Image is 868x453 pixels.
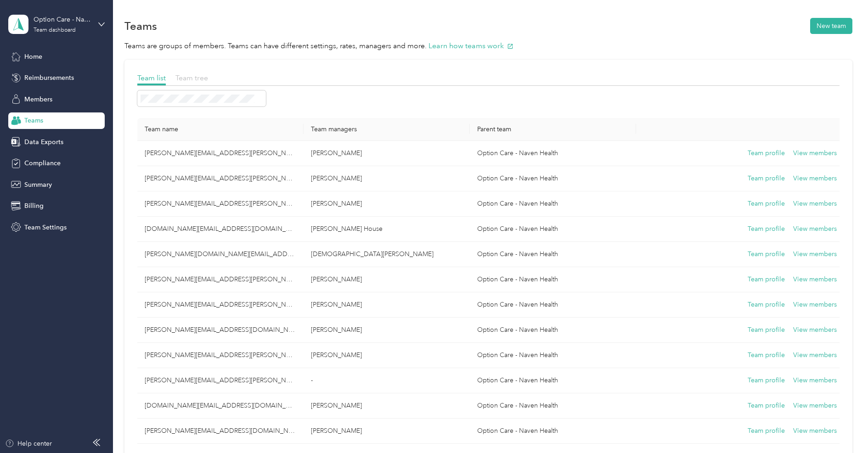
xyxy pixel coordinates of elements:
[24,73,74,83] span: Reimbursements
[470,292,636,318] td: Option Care - Naven Health
[137,242,304,267] td: christen.ford@navenhealth.com
[817,402,868,453] iframe: Everlance-gr Chat Button Frame
[24,201,44,211] span: Billing
[793,199,837,209] button: View members
[748,249,785,259] button: Team profile
[311,426,462,436] p: [PERSON_NAME]
[137,419,304,444] td: kay.kierspe@navenhealth.com
[793,249,837,259] button: View members
[748,148,785,158] button: Team profile
[470,166,636,191] td: Option Care - Naven Health
[428,40,513,52] button: Learn how teams work
[470,118,636,141] th: Parent team
[311,401,462,411] p: [PERSON_NAME]
[793,325,837,335] button: View members
[24,116,43,125] span: Teams
[34,28,76,33] div: Team dashboard
[24,223,67,232] span: Team Settings
[793,401,837,411] button: View members
[137,267,304,292] td: leslie.hixon@navenhealth.com
[137,73,166,82] span: Team list
[311,199,462,209] p: [PERSON_NAME]
[311,350,462,360] p: [PERSON_NAME]
[748,199,785,209] button: Team profile
[24,95,52,104] span: Members
[137,393,304,419] td: kayla.ford@navenhealth.com
[470,217,636,242] td: Option Care - Naven Health
[470,368,636,393] td: Option Care - Naven Health
[24,180,52,190] span: Summary
[470,318,636,343] td: Option Care - Naven Health
[137,191,304,217] td: lisa.stringer@navenhealth.com
[793,426,837,436] button: View members
[748,350,785,360] button: Team profile
[470,343,636,368] td: Option Care - Naven Health
[748,426,785,436] button: Team profile
[137,217,304,242] td: erica.house@navenhealth.com
[124,21,157,31] h1: Teams
[470,419,636,444] td: Option Care - Naven Health
[137,166,304,191] td: aimee.buchanan@navenhealth.com
[24,158,61,168] span: Compliance
[793,300,837,310] button: View members
[311,300,462,310] p: [PERSON_NAME]
[137,118,304,141] th: Team name
[311,274,462,285] p: [PERSON_NAME]
[311,249,462,259] p: [DEMOGRAPHIC_DATA][PERSON_NAME]
[137,318,304,343] td: olga.roman@navenhealth.com
[470,191,636,217] td: Option Care - Naven Health
[793,173,837,184] button: View members
[34,15,91,24] div: Option Care - Naven Health
[810,18,852,34] button: New team
[748,224,785,234] button: Team profile
[124,40,852,52] p: Teams are groups of members. Teams can have different settings, rates, managers and more.
[304,118,470,141] th: Team managers
[793,375,837,386] button: View members
[311,224,462,234] p: [PERSON_NAME] House
[793,274,837,285] button: View members
[793,224,837,234] button: View members
[311,376,313,384] span: -
[137,368,304,393] td: earl.morris@optioncare.com
[470,267,636,292] td: Option Care - Naven Health
[175,73,208,82] span: Team tree
[793,350,837,360] button: View members
[137,141,304,166] td: mary.harden@navenhealth.com
[470,393,636,419] td: Option Care - Naven Health
[748,401,785,411] button: Team profile
[748,300,785,310] button: Team profile
[24,52,42,62] span: Home
[137,292,304,318] td: jason.edelmann@navenhealth.com
[311,148,462,158] p: [PERSON_NAME]
[470,242,636,267] td: Option Care - Naven Health
[748,375,785,386] button: Team profile
[748,173,785,184] button: Team profile
[470,141,636,166] td: Option Care - Naven Health
[748,274,785,285] button: Team profile
[311,325,462,335] p: [PERSON_NAME]
[5,439,52,448] button: Help center
[24,137,63,147] span: Data Exports
[311,173,462,184] p: [PERSON_NAME]
[304,368,470,393] td: -
[748,325,785,335] button: Team profile
[137,343,304,368] td: tammy.tucker@navenhealth.com
[793,148,837,158] button: View members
